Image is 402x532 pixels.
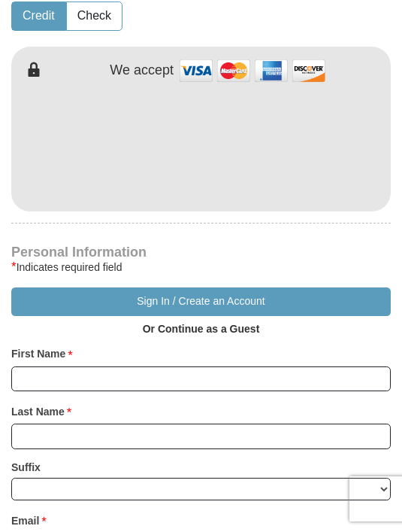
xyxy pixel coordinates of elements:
h4: Personal Information [11,246,391,258]
strong: First Name [11,343,65,364]
button: Credit [12,2,65,30]
button: Sign In / Create an Account [11,287,391,316]
strong: Email [11,510,39,531]
div: Indicates required field [11,258,391,276]
h4: We accept [110,62,174,79]
button: Check [67,2,122,30]
strong: Last Name [11,401,65,422]
img: credit cards accepted [177,54,328,87]
strong: Suffix [11,457,41,478]
strong: Or Continue as a Guest [143,323,260,335]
